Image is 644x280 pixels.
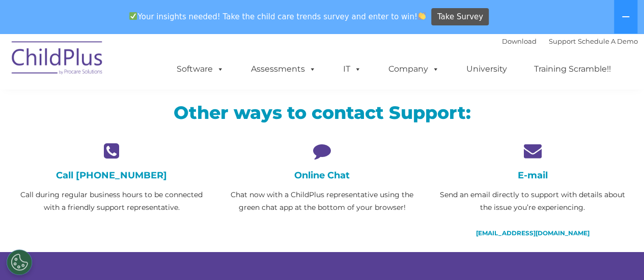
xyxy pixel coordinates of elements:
a: Company [378,59,450,79]
a: Download [502,37,537,45]
img: ChildPlus by Procare Solutions [7,34,108,85]
a: [EMAIL_ADDRESS][DOMAIN_NAME] [475,229,589,237]
p: Chat now with a ChildPlus representative using the green chat app at the bottom of your browser! [225,189,419,214]
a: Assessments [241,59,326,79]
img: ✅ [129,12,137,20]
h4: E-mail [435,170,630,181]
a: IT [333,59,372,79]
a: University [456,59,517,79]
a: Software [166,59,234,79]
a: Schedule A Demo [578,37,638,45]
button: Cookies Settings [7,250,32,275]
p: Call during regular business hours to be connected with a friendly support representative. [14,189,209,214]
font: | [502,37,638,45]
h2: Other ways to contact Support: [14,101,630,124]
p: Send an email directly to support with details about the issue you’re experiencing. [435,189,630,214]
a: Training Scramble!! [524,59,621,79]
h4: Call [PHONE_NUMBER] [14,170,209,181]
span: Take Survey [437,8,483,26]
span: Your insights needed! Take the child care trends survey and enter to win! [125,7,430,26]
img: 👏 [418,12,426,20]
a: Support [549,37,576,45]
a: Take Survey [431,8,489,26]
h4: Online Chat [225,170,419,181]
